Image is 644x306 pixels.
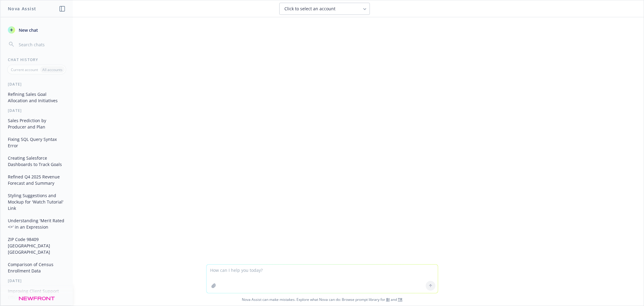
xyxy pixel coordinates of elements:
[8,5,36,12] h1: Nova Assist
[5,153,68,169] button: Creating Salesforce Dashboards to Track Goals
[5,216,68,232] button: Understanding 'Merit Rated <>' in an Expression
[1,82,73,87] div: [DATE]
[5,190,68,213] button: Styling Suggestions and Mockup for 'Watch Tutorial' Link
[1,108,73,113] div: [DATE]
[3,293,641,306] span: Nova Assist can make mistakes. Explore what Nova can do: Browse prompt library for and
[1,278,73,283] div: [DATE]
[5,234,68,257] button: ZIP Code 98409 [GEOGRAPHIC_DATA] [GEOGRAPHIC_DATA]
[279,3,370,15] button: Click to select an account
[398,297,402,302] a: TR
[5,89,68,106] button: Refining Sales Goal Allocation and Initiatives
[5,116,68,132] button: Sales Prediction by Producer and Plan
[284,6,335,12] span: Click to select an account
[386,297,390,302] a: BI
[5,259,68,276] button: Comparison of Census Enrollment Data
[5,24,68,35] button: New chat
[18,40,66,49] input: Search chats
[42,67,62,72] p: All accounts
[5,134,68,151] button: Fixing SQL Query Syntax Error
[5,286,68,302] button: Improving Client Support Efficiency
[5,172,68,188] button: Refined Q4 2025 Revenue Forecast and Summary
[1,57,73,62] div: Chat History
[11,67,38,72] p: Current account
[18,27,38,33] span: New chat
